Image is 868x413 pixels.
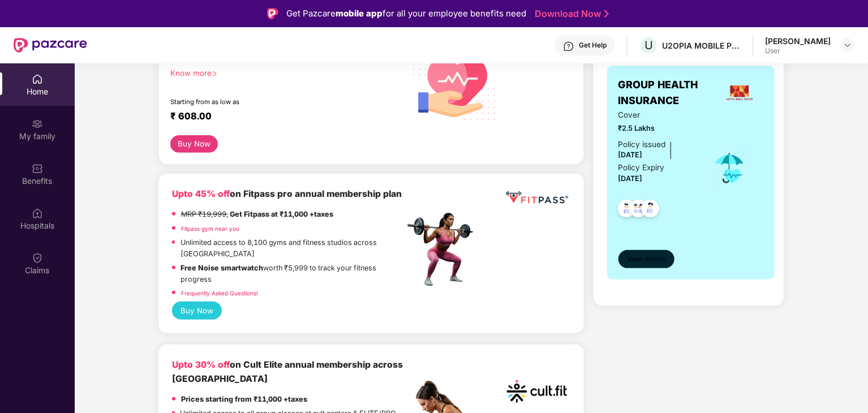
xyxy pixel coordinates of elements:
[172,188,230,199] b: Upto 45% off
[267,8,278,19] img: Logo
[644,38,653,52] span: U
[286,7,526,20] div: Get Pazcare for all your employee benefits need
[181,210,228,218] del: MRP ₹19,999,
[170,135,218,153] button: Buy Now
[765,36,831,46] div: [PERSON_NAME]
[613,196,641,224] img: svg+xml;base64,PHN2ZyB4bWxucz0iaHR0cDovL3d3dy53My5vcmcvMjAwMC9zdmciIHdpZHRoPSI0OC45NDMiIGhlaWdodD...
[618,150,643,159] span: [DATE]
[765,46,831,55] div: User
[618,174,643,183] span: [DATE]
[181,237,405,260] p: Unlimited access to 8,100 gyms and fitness studios across [GEOGRAPHIC_DATA]
[32,163,43,174] img: svg+xml;base64,PHN2ZyBpZD0iQmVuZWZpdHMiIHhtbG5zPSJodHRwOi8vd3d3LnczLm9yZy8yMDAwL3N2ZyIgd2lkdGg9Ij...
[32,74,43,85] img: svg+xml;base64,PHN2ZyBpZD0iSG9tZSIgeG1sbnM9Imh0dHA6Ly93d3cudzMub3JnLzIwMDAvc3ZnIiB3aWR0aD0iMjAiIG...
[172,188,402,199] b: on Fitpass pro annual membership plan
[724,78,755,108] img: insurerLogo
[230,210,333,218] strong: Get Fitpass at ₹11,000 +taxes
[637,196,664,224] img: svg+xml;base64,PHN2ZyB4bWxucz0iaHR0cDovL3d3dy53My5vcmcvMjAwMC9zdmciIHdpZHRoPSI0OC45NDMiIGhlaWdodD...
[336,8,383,19] strong: mobile app
[170,98,356,106] div: Starting from as low as
[843,41,852,50] img: svg+xml;base64,PHN2ZyBpZD0iRHJvcGRvd24tMzJ4MzIiIHhtbG5zPSJodHRwOi8vd3d3LnczLm9yZy8yMDAwL3N2ZyIgd2...
[405,30,505,132] img: svg+xml;base64,PHN2ZyB4bWxucz0iaHR0cDovL3d3dy53My5vcmcvMjAwMC9zdmciIHhtbG5zOnhsaW5rPSJodHRwOi8vd3...
[604,8,609,20] img: Stroke
[618,123,696,134] span: ₹2.5 Lakhs
[662,40,741,51] div: U2OPIA MOBILE PRIVATE LIMITED
[170,110,393,124] div: ₹ 608.00
[618,77,716,109] span: GROUP HEALTH INSURANCE
[504,187,570,208] img: fppp.png
[212,71,218,77] span: right
[181,290,258,296] a: Frequently Asked Questions!
[618,162,665,174] div: Policy Expiry
[711,149,748,187] img: icon
[625,196,652,224] img: svg+xml;base64,PHN2ZyB4bWxucz0iaHR0cDovL3d3dy53My5vcmcvMjAwMC9zdmciIHdpZHRoPSI0OC45MTUiIGhlaWdodD...
[404,210,483,289] img: fpp.png
[172,302,222,320] button: Buy Now
[618,139,666,150] div: Policy issued
[32,118,43,130] img: svg+xml;base64,PHN2ZyB3aWR0aD0iMjAiIGhlaWdodD0iMjAiIHZpZXdCb3g9IjAgMCAyMCAyMCIgZmlsbD0ibm9uZSIgeG...
[618,109,696,121] span: Cover
[181,225,239,232] a: Fitpass gym near you
[170,68,398,76] div: Know more
[579,41,607,50] div: Get Help
[172,359,230,370] b: Upto 30% off
[14,38,87,53] img: New Pazcare Logo
[181,263,405,285] p: worth ₹5,999 to track your fitness progress
[618,250,674,268] button: View details
[627,254,665,265] span: View details
[32,208,43,219] img: svg+xml;base64,PHN2ZyBpZD0iSG9zcGl0YWxzIiB4bWxucz0iaHR0cDovL3d3dy53My5vcmcvMjAwMC9zdmciIHdpZHRoPS...
[181,395,307,403] strong: Prices starting from ₹11,000 +taxes
[172,359,403,384] b: on Cult Elite annual membership across [GEOGRAPHIC_DATA]
[32,252,43,264] img: svg+xml;base64,PHN2ZyBpZD0iQ2xhaW0iIHhtbG5zPSJodHRwOi8vd3d3LnczLm9yZy8yMDAwL3N2ZyIgd2lkdGg9IjIwIi...
[181,264,264,272] strong: Free Noise smartwatch
[563,41,574,52] img: svg+xml;base64,PHN2ZyBpZD0iSGVscC0zMngzMiIgeG1sbnM9Imh0dHA6Ly93d3cudzMub3JnLzIwMDAvc3ZnIiB3aWR0aD...
[535,8,605,20] a: Download Now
